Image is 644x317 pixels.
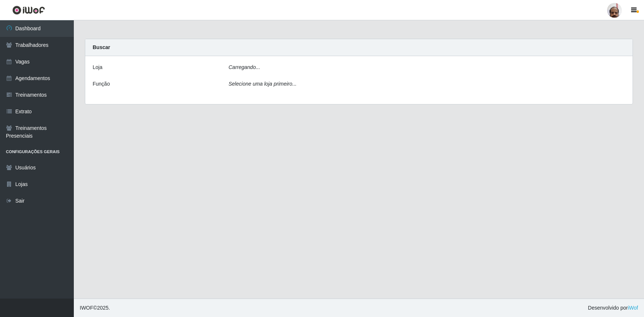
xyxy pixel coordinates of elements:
[93,63,102,71] label: Loja
[628,305,638,311] a: iWof
[93,80,110,88] label: Função
[80,305,93,311] span: IWOF
[228,81,296,87] i: Selecione uma loja primeiro...
[228,64,260,70] i: Carregando...
[93,44,110,50] strong: Buscar
[588,304,638,312] span: Desenvolvido por
[80,304,110,312] span: © 2025 .
[12,6,45,15] img: CoreUI Logo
